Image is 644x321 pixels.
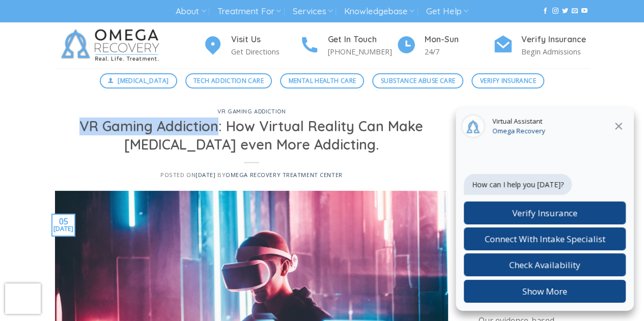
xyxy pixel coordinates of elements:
[185,73,272,89] a: Tech Addiction Care
[195,171,215,179] a: [DATE]
[493,33,590,58] a: Verify Insurance Begin Admissions
[426,2,468,21] a: Get Help
[100,73,177,89] a: [MEDICAL_DATA]
[217,171,343,179] span: by
[176,2,206,21] a: About
[289,76,356,85] span: Mental Health Care
[552,8,558,15] a: Follow on Instagram
[425,46,493,57] p: 24/7
[425,33,493,46] h4: Mon-Sun
[193,76,264,85] span: Tech Addiction Care
[521,33,590,46] h4: Verify Insurance
[226,171,342,179] a: Omega Recovery Treatment Center
[521,46,590,57] p: Begin Admissions
[280,73,364,89] a: Mental Health Care
[203,33,299,58] a: Visit Us Get Directions
[5,283,41,314] iframe: reCAPTCHA
[372,73,463,89] a: Substance Abuse Care
[542,8,548,15] a: Follow on Facebook
[562,8,568,15] a: Follow on Twitter
[231,46,299,57] p: Get Directions
[55,22,170,68] img: Omega Recovery
[471,73,544,89] a: Verify Insurance
[217,108,286,115] a: VR Gaming Addiction
[292,2,332,21] a: Services
[328,33,396,46] h4: Get In Touch
[160,171,215,179] span: Posted on
[328,46,396,57] p: [PHONE_NUMBER]
[344,2,414,21] a: Knowledgebase
[572,8,578,15] a: Send us an email
[118,76,169,85] span: [MEDICAL_DATA]
[299,33,396,58] a: Get In Touch [PHONE_NUMBER]
[67,118,436,154] h1: VR Gaming Addiction: How Virtual Reality Can Make [MEDICAL_DATA] even More Addicting.
[231,33,299,46] h4: Visit Us
[581,8,587,15] a: Follow on YouTube
[381,76,455,85] span: Substance Abuse Care
[217,2,281,21] a: Treatment For
[480,76,536,85] span: Verify Insurance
